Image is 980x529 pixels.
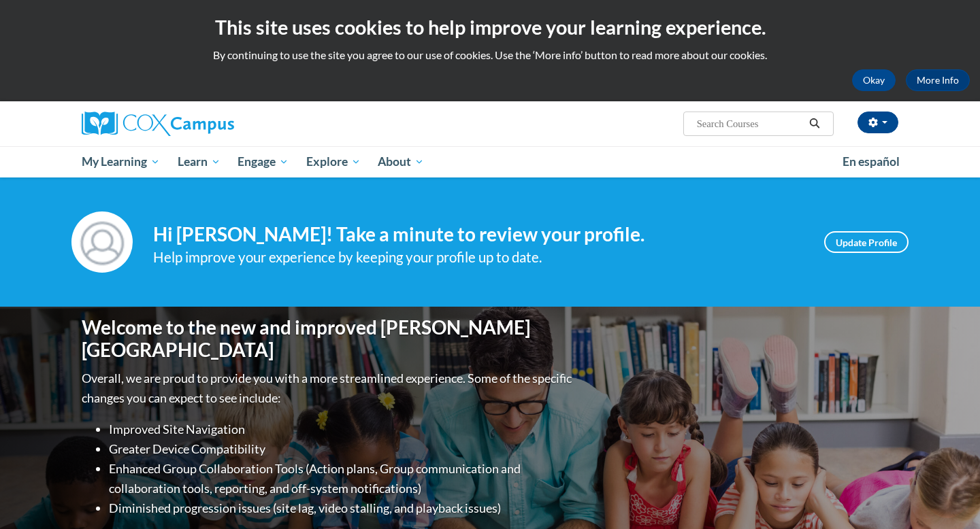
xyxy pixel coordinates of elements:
[169,146,229,177] a: Learn
[229,146,297,177] a: Engage
[852,69,896,91] button: Okay
[153,246,804,269] div: Help improve your experience by keeping your profile up to date.
[906,69,970,91] a: More Info
[109,459,575,498] li: Enhanced Group Collaboration Tools (Action plans, Group communication and collaboration tools, re...
[834,148,909,176] a: En español
[306,154,361,170] span: Explore
[82,112,234,136] img: Cox Campus
[10,48,970,63] p: By continuing to use the site you agree to our use of cookies. Use the ‘More info’ button to read...
[153,223,804,246] h4: Hi [PERSON_NAME]! Take a minute to review your profile.
[73,146,169,177] a: My Learning
[61,146,919,177] div: Main menu
[109,420,575,439] li: Improved Site Navigation
[109,498,575,518] li: Diminished progression issues (site lag, video stalling, and playback issues)
[926,475,969,518] iframe: Button to launch messaging window
[10,14,970,41] h2: This site uses cookies to help improve your learning experience.
[82,154,160,170] span: My Learning
[109,439,575,459] li: Greater Device Compatibility
[696,116,804,132] input: Search Courses
[178,154,220,170] span: Learn
[82,112,340,136] a: Cox Campus
[804,116,825,132] button: Search
[82,316,575,362] h1: Welcome to the new and improved [PERSON_NAME][GEOGRAPHIC_DATA]
[82,369,575,408] p: Overall, we are proud to provide you with a more streamlined experience. Some of the specific cha...
[857,112,898,133] button: Account Settings
[824,231,909,253] a: Update Profile
[843,154,900,169] span: En español
[238,154,289,170] span: Engage
[370,146,434,177] a: About
[71,211,133,273] img: Profile Image
[297,146,370,177] a: Explore
[378,154,424,170] span: About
